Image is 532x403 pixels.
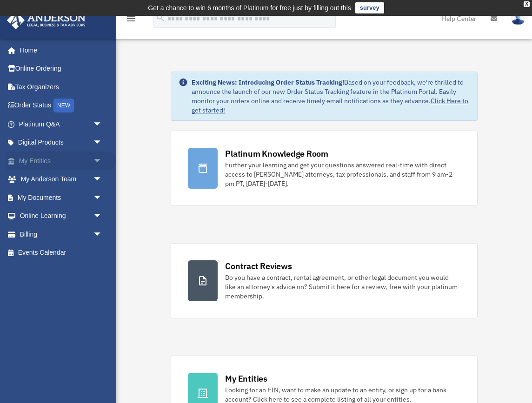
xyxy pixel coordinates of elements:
a: My Documentsarrow_drop_down [7,188,116,207]
a: Contract Reviews Do you have a contract, rental agreement, or other legal document you would like... [171,243,477,318]
a: Online Learningarrow_drop_down [7,207,116,225]
img: User Pic [511,12,525,25]
a: survey [355,2,384,13]
div: NEW [53,99,74,112]
a: Tax Organizers [7,78,116,96]
img: Anderson Advisors Platinum Portal [4,11,88,29]
a: Billingarrow_drop_down [7,225,116,244]
i: menu [126,13,137,24]
div: Contract Reviews [225,260,292,272]
span: arrow_drop_down [93,188,112,207]
a: My Anderson Teamarrow_drop_down [7,170,116,189]
div: close [524,1,530,7]
span: arrow_drop_down [93,225,112,244]
a: Platinum Q&Aarrow_drop_down [7,115,116,133]
a: Click Here to get started! [192,97,468,114]
a: Order StatusNEW [7,96,116,115]
a: menu [126,16,137,24]
div: Do you have a contract, rental agreement, or other legal document you would like an attorney's ad... [225,273,460,301]
div: Platinum Knowledge Room [225,148,328,159]
div: Based on your feedback, we're thrilled to announce the launch of our new Order Status Tracking fe... [192,78,469,115]
a: Online Ordering [7,59,116,78]
a: Home [7,41,112,59]
div: Get a chance to win 6 months of Platinum for free just by filling out this [148,2,351,13]
a: Events Calendar [7,244,116,262]
a: My Entitiesarrow_drop_down [7,152,116,170]
strong: Exciting News: Introducing Order Status Tracking! [192,78,344,86]
span: arrow_drop_down [93,152,112,171]
div: Further your learning and get your questions answered real-time with direct access to [PERSON_NAM... [225,160,460,188]
span: arrow_drop_down [93,133,112,152]
span: arrow_drop_down [93,207,112,226]
span: arrow_drop_down [93,170,112,189]
div: My Entities [225,373,267,384]
i: search [155,13,166,23]
a: Platinum Knowledge Room Further your learning and get your questions answered real-time with dire... [171,131,477,206]
span: arrow_drop_down [93,115,112,134]
a: Digital Productsarrow_drop_down [7,133,116,152]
